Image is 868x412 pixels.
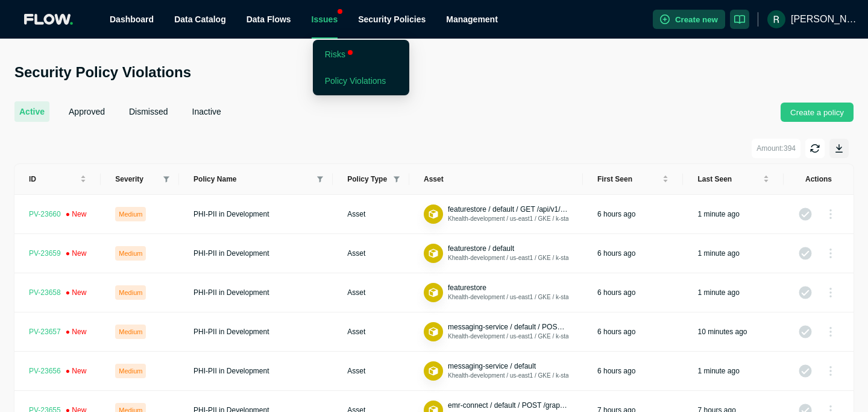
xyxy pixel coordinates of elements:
[427,326,440,338] img: ApiEndpoint
[448,401,568,410] button: emr-connect / default / POST /graphql
[193,288,269,297] span: PHI-PII in Development
[448,205,587,214] span: featurestore / default / GET /api/v1/features
[110,14,154,24] a: Dashboard
[448,204,568,214] button: featurestore / default / GET /api/v1/features
[115,364,146,378] div: Medium
[14,63,854,82] h2: Security Policy Violations
[358,14,426,24] a: Security Policies
[597,288,635,297] div: 6 hours ago
[448,244,514,253] button: featurestore / default
[448,361,536,371] button: messaging-service / default
[683,164,784,195] th: Last seen
[29,366,86,376] div: PV- 23656
[448,333,623,340] span: Khealth-development / us-east1 / GKE / k-staging / platform-team
[752,139,800,158] button: Amount:394
[29,288,86,297] div: PV- 23658
[187,101,226,122] button: inactive
[424,283,568,302] div: ApplicationfeaturestoreKhealth-development / us-east1 / GKE / k-staging / data-engineering
[697,366,739,376] div: 1 minute ago
[29,327,86,337] div: PV- 23657
[325,76,386,86] a: Policy Violations
[424,204,568,224] div: ApiEndpointfeaturestore / default / GET /api/v1/featuresKhealth-development / us-east1 / GKE / k-...
[697,327,747,337] div: 10 minutes ago
[193,328,269,336] span: PHI-PII in Development
[781,103,854,122] button: Create a policy
[448,283,486,293] button: featurestore
[29,249,86,258] div: PV- 23659
[424,322,568,341] div: ApiEndpointmessaging-service / default / POST /api/graphqlKhealth-development / us-east1 / GKE / ...
[115,207,146,221] div: Medium
[347,210,365,218] span: Asset
[653,10,725,29] button: Create new
[29,174,78,184] span: ID
[448,284,486,292] span: featurestore
[193,210,269,218] span: PHI-PII in Development
[347,288,365,297] span: Asset
[424,283,443,302] button: Application
[124,101,173,122] button: dismissed
[448,215,631,222] span: Khealth-development / us-east1 / GKE / k-staging / data-engineering
[597,209,635,219] div: 6 hours ago
[448,255,631,261] span: Khealth-development / us-east1 / GKE / k-staging / data-engineering
[427,365,440,378] img: HttpHost
[597,327,635,337] div: 6 hours ago
[424,204,443,224] button: ApiEndpoint
[424,361,443,381] button: HttpHost
[427,208,440,221] img: ApiEndpoint
[427,287,440,299] img: Application
[115,174,159,184] span: Severity
[115,325,146,339] div: Medium
[427,247,440,260] img: HttpHost
[115,285,146,300] div: Medium
[409,164,583,195] th: Asset
[448,362,536,370] span: messaging-service / default
[583,164,684,195] th: First seen
[424,244,443,263] button: HttpHost
[193,249,269,258] span: PHI-PII in Development
[174,14,226,24] a: Data Catalog
[697,174,761,184] span: Last seen
[64,101,110,122] button: approved
[347,174,389,184] span: Policy Type
[115,246,146,261] div: Medium
[424,322,443,341] button: ApiEndpoint
[448,372,623,379] span: Khealth-development / us-east1 / GKE / k-staging / platform-team
[448,244,514,253] span: featurestore / default
[347,367,365,375] span: Asset
[448,401,570,410] span: emr-connect / default / POST /graphql
[424,361,568,381] div: HttpHostmessaging-service / defaultKhealth-development / us-east1 / GKE / k-staging / platform-team
[597,366,635,376] div: 6 hours ago
[424,244,568,263] div: HttpHostfeaturestore / defaultKhealth-development / us-east1 / GKE / k-staging / data-engineering
[697,249,739,258] div: 1 minute ago
[448,294,631,300] span: Khealth-development / us-east1 / GKE / k-staging / data-engineering
[325,49,345,59] a: Risks
[247,14,291,24] span: Data Flows
[784,164,854,195] th: Actions
[597,174,661,184] span: First seen
[29,209,86,219] div: PV- 23660
[193,367,269,375] span: PHI-PII in Development
[14,101,49,122] button: active
[193,174,312,184] span: Policy Name
[347,249,365,258] span: Asset
[597,249,635,258] div: 6 hours ago
[767,10,785,28] img: AAcHTtcI0xGOomghb1RBvSzOTJHXFekmQuAt0EftsSdQoAR-=s96-c
[347,328,365,336] span: Asset
[448,322,568,332] button: messaging-service / default / POST /api/graphql
[14,164,101,195] th: ID
[697,288,739,297] div: 1 minute ago
[697,209,739,219] div: 1 minute ago
[448,323,602,331] span: messaging-service / default / POST /api/graphql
